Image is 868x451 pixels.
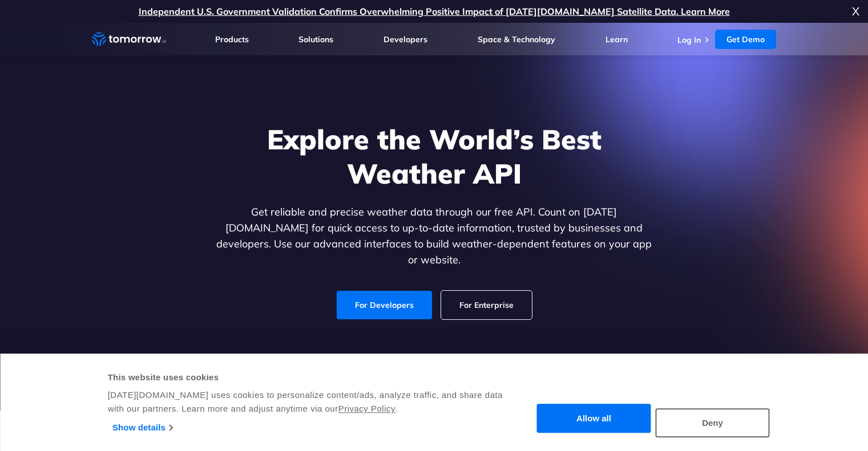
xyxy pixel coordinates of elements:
a: Independent U.S. Government Validation Confirms Overwhelming Positive Impact of [DATE][DOMAIN_NAM... [139,6,730,17]
a: Space & Technology [478,34,555,44]
a: Developers [383,34,427,44]
a: Privacy Policy [338,404,395,413]
a: For Enterprise [441,291,532,319]
a: For Developers [337,291,432,319]
a: Products [215,34,249,44]
h1: Explore the World’s Best Weather API [214,122,655,190]
a: Home link [92,31,166,48]
div: This website uses cookies [108,371,504,384]
a: Log In [677,35,701,45]
a: Learn [605,34,628,44]
div: [DATE][DOMAIN_NAME] uses cookies to personalize content/ads, analyze traffic, and share data with... [108,388,504,416]
a: Show details [112,419,172,436]
button: Deny [656,408,770,437]
a: Get Demo [715,30,776,49]
a: Solutions [298,34,333,44]
button: Allow all [537,404,651,433]
p: Get reliable and precise weather data through our free API. Count on [DATE][DOMAIN_NAME] for quic... [214,204,655,268]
